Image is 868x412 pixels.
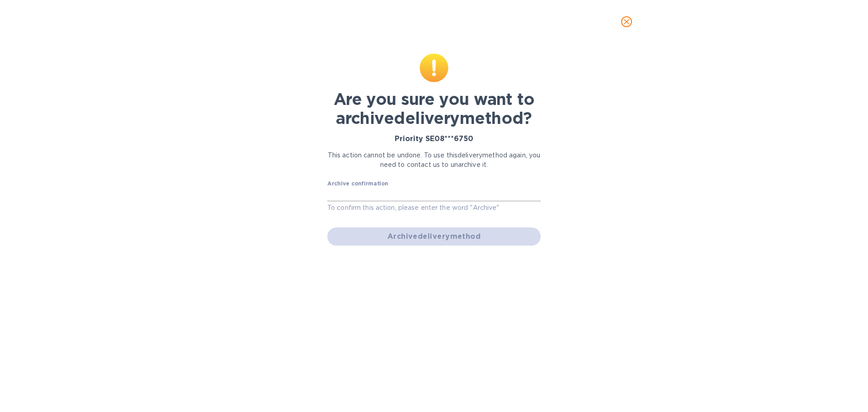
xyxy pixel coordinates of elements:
[327,203,541,213] p: To confirm this action, please enter the word "Archive"
[327,90,541,128] h1: Are you sure you want to archive delivery method?
[327,181,388,186] label: Archive confirmation
[327,135,541,143] h3: Priority SE08***6750
[616,11,637,33] button: close
[327,151,541,170] p: This action cannot be undone. To use this delivery method again, you need to contact us to unarch...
